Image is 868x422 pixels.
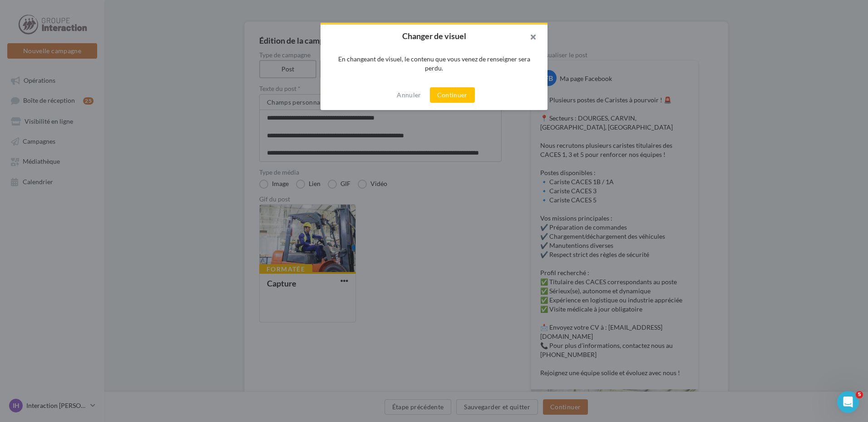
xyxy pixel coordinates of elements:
[430,87,475,103] button: Continuer
[837,391,859,413] iframe: Intercom live chat
[335,55,533,73] div: En changeant de visuel, le contenu que vous venez de renseigner sera perdu.
[335,32,533,40] h2: Changer de visuel
[393,90,424,100] button: Annuler
[856,391,863,398] span: 5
